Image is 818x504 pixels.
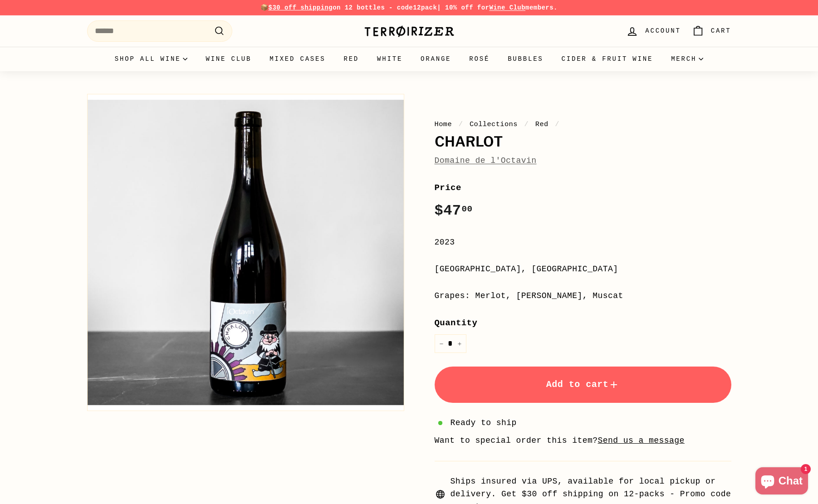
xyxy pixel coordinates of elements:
a: Cart [686,18,737,44]
a: Red [535,120,549,128]
label: Quantity [435,316,731,330]
div: [GEOGRAPHIC_DATA], [GEOGRAPHIC_DATA] [435,263,731,276]
label: Price [435,181,731,195]
a: Wine Club [489,4,525,11]
span: / [456,120,465,128]
span: Ready to ship [451,416,517,430]
a: Cider & Fruit Wine [553,47,662,71]
summary: Shop all wine [106,47,197,71]
a: Domaine de l'Octavin [435,156,537,165]
input: quantity [435,334,466,353]
span: / [553,120,562,128]
h1: Charlot [435,134,731,150]
button: Reduce item quantity by one [435,334,448,353]
span: Account [645,26,681,36]
a: White [368,47,411,71]
span: $47 [435,202,473,219]
span: Add to cart [546,379,620,390]
a: Wine Club [196,47,260,71]
inbox-online-store-chat: Shopify online store chat [753,467,811,497]
li: Want to special order this item? [435,434,731,447]
summary: Merch [662,47,712,71]
button: Increase item quantity by one [453,334,466,353]
strong: 12pack [413,4,437,11]
div: Grapes: Merlot, [PERSON_NAME], Muscat [435,289,731,303]
a: Bubbles [499,47,552,71]
span: Cart [711,26,731,36]
p: 📦 on 12 bottles - code | 10% off for members. [87,3,731,13]
a: Collections [470,120,518,128]
a: Orange [411,47,460,71]
a: Send us a message [598,436,685,445]
sup: 00 [461,204,472,214]
div: 2023 [435,236,731,249]
span: / [522,120,531,128]
a: Red [334,47,368,71]
nav: breadcrumbs [435,119,731,130]
button: Add to cart [435,367,731,403]
a: Mixed Cases [260,47,334,71]
div: Primary [69,47,749,71]
span: $30 off shipping [269,4,333,11]
a: Account [621,18,686,44]
a: Rosé [460,47,499,71]
a: Home [435,120,452,128]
